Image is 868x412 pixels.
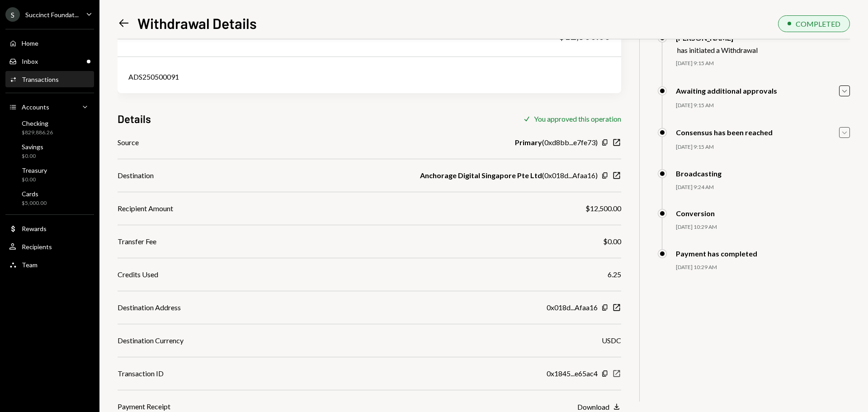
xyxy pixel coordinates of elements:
div: Payment has completed [676,249,757,258]
div: Savings [22,143,43,151]
div: Destination Address [118,302,181,313]
div: Transaction ID [118,368,164,379]
div: Inbox [22,57,38,65]
div: Recipients [22,243,52,251]
div: Download [577,403,609,411]
div: Destination Currency [118,335,184,346]
div: $12,500.00 [585,203,621,214]
div: Accounts [22,103,49,111]
a: Recipients [5,238,94,255]
div: Source [118,137,139,148]
div: Transactions [22,76,59,83]
div: $0.00 [22,152,43,160]
div: Broadcasting [676,169,722,178]
h1: Withdrawal Details [137,14,257,32]
div: [DATE] 10:29 AM [676,223,850,231]
div: Treasury [22,166,47,174]
div: [DATE] 9:15 AM [676,143,850,151]
div: 0x1845...e65ac4 [547,368,598,379]
b: Anchorage Digital Singapore Pte Ltd [420,170,542,181]
button: Download [577,402,621,412]
div: [DATE] 9:15 AM [676,60,850,67]
div: Cards [22,190,47,198]
div: Home [22,39,38,47]
div: S [5,7,20,22]
div: [DATE] 9:24 AM [676,184,850,191]
div: has initiated a Withdrawal [677,46,758,54]
a: Checking$829,886.26 [5,117,94,138]
div: Team [22,261,38,269]
div: Consensus has been reached [676,128,773,137]
div: ( 0xd8bb...e7fe73 ) [515,137,598,148]
div: Transfer Fee [118,236,156,247]
div: You approved this operation [534,114,621,123]
div: 6.25 [608,269,621,280]
div: ADS250500091 [128,71,610,82]
div: 0x018d...Afaa16 [547,302,598,313]
div: $0.00 [603,236,621,247]
a: Transactions [5,71,94,87]
h3: Details [118,111,151,126]
a: Treasury$0.00 [5,164,94,185]
div: $0.00 [22,176,47,184]
div: Payment Receipt [118,401,170,412]
div: Rewards [22,225,47,232]
b: Primary [515,137,542,148]
div: Credits Used [118,269,158,280]
a: Team [5,256,94,273]
a: Savings$0.00 [5,140,94,162]
a: Rewards [5,220,94,237]
div: Destination [118,170,154,181]
a: Home [5,35,94,51]
div: Conversion [676,209,715,218]
div: Recipient Amount [118,203,173,214]
div: [DATE] 10:29 AM [676,264,850,271]
div: $5,000.00 [22,199,47,207]
div: Succinct Foundat... [25,11,79,19]
div: Awaiting additional approvals [676,86,777,95]
a: Inbox [5,53,94,69]
div: $829,886.26 [22,129,53,137]
div: COMPLETED [796,19,840,28]
div: ( 0x018d...Afaa16 ) [420,170,598,181]
div: Checking [22,119,53,127]
a: Cards$5,000.00 [5,187,94,209]
div: USDC [602,335,621,346]
div: [DATE] 9:15 AM [676,102,850,109]
a: Accounts [5,99,94,115]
